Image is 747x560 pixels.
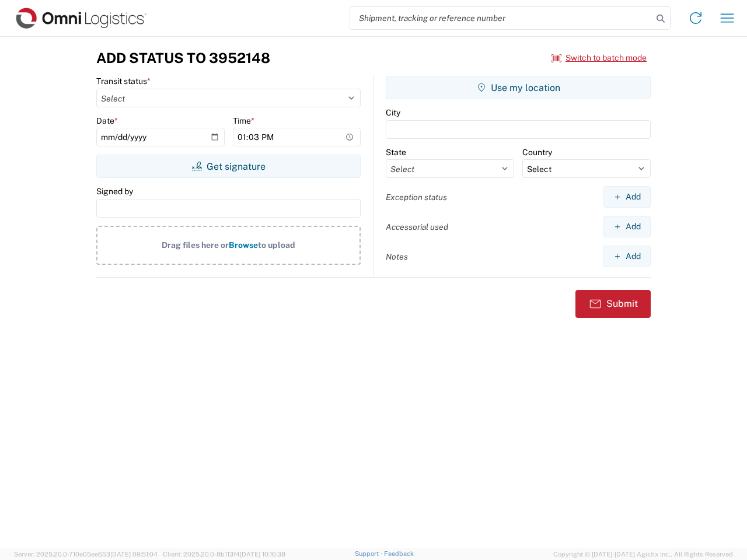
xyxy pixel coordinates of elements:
[522,147,552,157] label: Country
[386,251,408,262] label: Notes
[386,107,400,118] label: City
[14,551,158,558] span: Server: 2025.20.0-710e05ee653
[258,240,295,250] span: to upload
[575,290,651,318] button: Submit
[163,551,285,558] span: Client: 2025.20.0-8b113f4
[96,155,361,178] button: Get signature
[240,551,285,558] span: [DATE] 10:16:38
[229,240,258,250] span: Browse
[162,240,229,250] span: Drag files here or
[233,116,254,126] label: Time
[386,192,447,202] label: Exception status
[350,7,652,29] input: Shipment, tracking or reference number
[96,50,270,66] h3: Add Status to 3952148
[553,549,733,559] span: Copyright © [DATE]-[DATE] Agistix Inc., All Rights Reserved
[386,222,448,232] label: Accessorial used
[603,246,651,267] button: Add
[386,147,406,157] label: State
[110,551,158,558] span: [DATE] 09:51:04
[551,48,647,68] button: Switch to batch mode
[603,186,651,208] button: Add
[96,76,151,86] label: Transit status
[355,550,384,557] a: Support
[96,116,118,126] label: Date
[384,550,414,557] a: Feedback
[603,216,651,237] button: Add
[96,186,133,197] label: Signed by
[386,76,651,99] button: Use my location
